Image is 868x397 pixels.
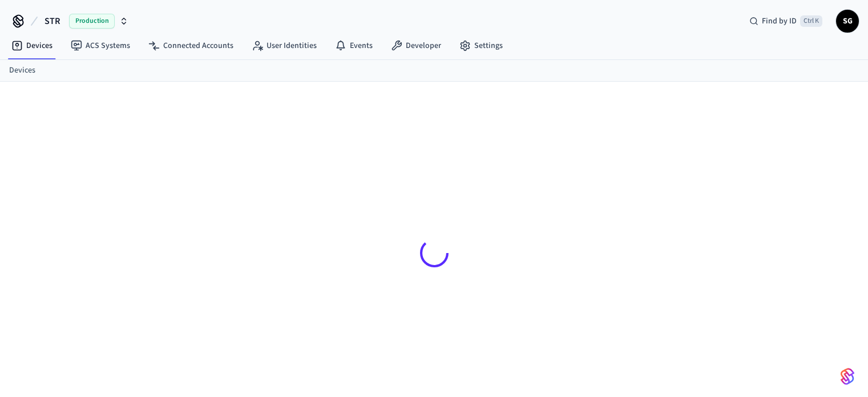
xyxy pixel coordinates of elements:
[837,11,858,31] span: SG
[45,14,60,28] span: STR
[2,35,62,56] a: Devices
[9,65,35,77] a: Devices
[762,15,797,27] span: Find by ID
[841,367,854,386] img: SeamLogoGradient.69752ec5.svg
[740,11,831,31] div: Find by IDCtrl K
[243,35,326,56] a: User Identities
[800,15,822,27] span: Ctrl K
[450,35,512,56] a: Settings
[836,10,859,33] button: SG
[69,14,115,29] span: Production
[326,35,382,56] a: Events
[62,35,139,56] a: ACS Systems
[382,35,450,56] a: Developer
[139,35,243,56] a: Connected Accounts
